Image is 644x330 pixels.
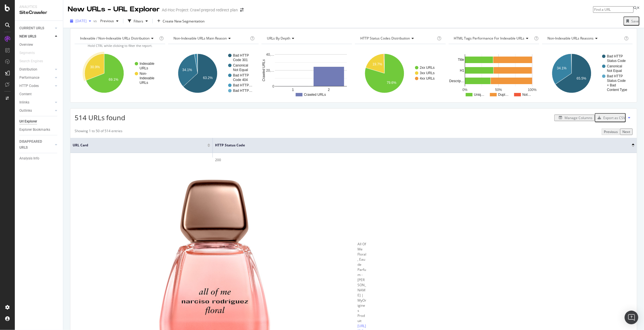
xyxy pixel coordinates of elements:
[19,25,44,31] div: CURRENT URLS
[19,139,53,151] a: DISAPPEARED URLS
[19,83,53,89] a: HTTP Codes
[19,34,53,40] a: NEW URLS
[19,42,33,48] div: Overview
[140,62,154,66] text: Indexable
[622,129,630,134] div: Next
[19,155,59,161] a: Analysis Info
[68,16,93,26] button: [DATE]
[602,128,620,135] button: Previous
[462,88,467,92] text: 0%
[75,113,125,122] span: 514 URLs found
[140,81,148,85] text: URLs
[88,43,152,48] span: Hold CTRL while clicking to filter the report.
[266,53,275,57] text: 40,…
[19,99,53,105] a: Inlinks
[98,18,114,23] span: Previous
[140,66,148,70] text: URLs
[420,76,435,80] text: 4xx URLs
[453,34,533,43] h4: HTML Tags Performance for Indexable URLs
[273,84,275,88] text: 0
[182,68,192,72] text: 34.1%
[75,18,87,23] span: 2025 Sep. 1st
[593,6,633,13] input: Find a URL
[75,49,165,98] svg: A chart.
[357,242,366,323] div: All Of Me Floral, Eau de Parfum - [PERSON_NAME] | MyOrigines Produit
[19,108,32,114] div: Outlinks
[522,93,531,97] text: Not…
[134,19,143,24] div: Filters
[604,129,618,134] div: Previous
[607,83,616,87] text: + Bad
[266,69,275,72] text: 20,…
[328,88,330,92] text: 2
[595,113,626,122] button: Export as CSV
[495,88,502,92] text: 50%
[355,49,445,98] div: A chart.
[240,8,244,12] div: arrow-right-arrow-left
[233,73,249,77] text: Bad HTTP
[19,42,59,48] a: Overview
[547,36,594,41] span: Non-Indexable URLs Reasons
[474,93,484,97] text: Uniq…
[607,69,622,73] text: Not Equal
[19,58,49,64] a: Search Engines
[109,78,118,82] text: 69.1%
[623,16,639,26] button: Save
[79,34,158,43] h4: Indexable / Non-Indexable URLs Distribution
[163,19,205,24] span: Create New Segmentation
[90,65,100,69] text: 30.9%
[261,49,351,98] div: A chart.
[140,76,154,80] text: Indexable
[19,58,43,64] div: Search Engines
[292,88,294,92] text: 1
[19,67,37,72] div: Distribution
[449,79,464,83] text: Descrip…
[360,36,410,41] span: HTTP Status Codes Distribution
[19,83,39,89] div: HTTP Codes
[625,311,638,324] div: Open Intercom Messenger
[607,54,623,58] text: Bad HTTP
[607,79,626,83] text: Status Code
[68,5,160,14] div: New URLs - URL Explorer
[98,16,121,26] button: Previous
[173,36,227,41] span: Non-Indexable URLs Main Reason
[565,115,592,120] div: Manage Columns
[73,143,206,148] span: URL Card
[233,63,248,67] text: Canonical
[233,83,252,87] text: Bad HTTP…
[620,128,633,135] button: Next
[267,36,290,41] span: URLs by Depth
[19,91,59,97] a: Content
[542,49,632,98] div: A chart.
[75,128,122,135] div: Showing 1 to 50 of 514 entries
[373,62,382,66] text: 19.7%
[607,74,623,78] text: Bad HTTP
[19,75,39,81] div: Performance
[449,49,539,98] svg: A chart.
[19,91,32,97] div: Content
[233,58,248,62] text: Code 301
[262,59,266,81] text: Crawled URLs
[19,155,39,161] div: Analysis Info
[233,53,249,57] text: Bad HTTP
[420,71,435,75] text: 3xx URLs
[631,19,639,24] div: Save
[233,78,248,82] text: Code 404
[140,72,147,76] text: Non-
[233,89,252,93] text: Bad HTTP…
[168,49,258,98] svg: A chart.
[93,18,98,23] span: vs
[454,36,525,41] span: HTML Tags Performance for Indexable URLs
[557,67,567,70] text: 34.1%
[19,67,53,72] a: Distribution
[19,9,58,16] div: SiteCrawler
[215,157,635,163] div: 200
[554,115,595,121] button: Manage Columns
[19,50,35,56] div: Segments
[172,34,249,43] h4: Non-Indexable URLs Main Reason
[458,58,464,62] text: Title
[546,34,623,43] h4: Non-Indexable URLs Reasons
